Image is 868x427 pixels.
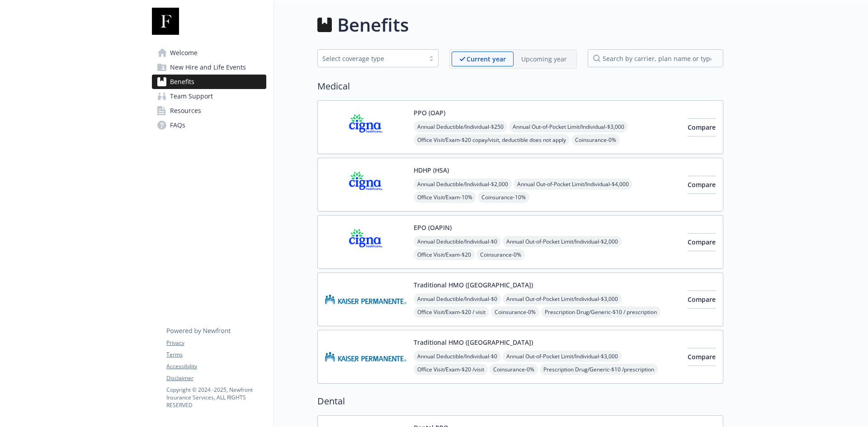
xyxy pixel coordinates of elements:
span: Prescription Drug/Generic - $10 /prescription [540,364,658,375]
span: New Hire and Life Events [170,60,246,75]
span: Coinsurance - 0% [571,134,620,145]
a: Resources [152,103,266,118]
a: New Hire and Life Events [152,60,266,75]
span: Annual Deductible/Individual - $0 [414,236,501,247]
span: Annual Out-of-Pocket Limit/Individual - $3,000 [509,121,628,132]
span: Resources [170,103,201,118]
span: Annual Out-of-Pocket Limit/Individual - $3,000 [503,293,622,305]
a: Terms [166,351,266,359]
button: PPO (OAP) [414,108,445,117]
span: Coinsurance - 10% [478,192,529,203]
button: Compare [688,348,716,366]
span: Annual Out-of-Pocket Limit/Individual - $4,000 [514,178,632,190]
img: CIGNA carrier logo [325,165,406,204]
span: Office Visit/Exam - 10% [414,192,476,203]
span: Office Visit/Exam - $20 /visit [414,364,488,375]
p: Upcoming year [521,54,567,64]
button: EPO (OAPIN) [414,223,452,232]
a: Welcome [152,46,266,60]
span: Compare [688,238,716,246]
button: Traditional HMO ([GEOGRAPHIC_DATA]) [414,280,533,290]
p: Copyright © 2024 - 2025 , Newfront Insurance Services, ALL RIGHTS RESERVED [166,386,266,409]
span: Prescription Drug/Generic - $10 / prescription [541,306,660,318]
button: Compare [688,233,716,251]
span: Compare [688,180,716,189]
input: search by carrier, plan name or type [588,49,723,67]
span: Compare [688,295,716,304]
img: CIGNA carrier logo [325,223,406,261]
span: Annual Deductible/Individual - $0 [414,293,501,305]
a: Benefits [152,75,266,89]
button: HDHP (HSA) [414,165,449,175]
span: Coinsurance - 0% [476,249,525,260]
span: Office Visit/Exam - $20 copay/visit, deductible does not apply [414,134,570,145]
div: Select coverage type [322,54,420,63]
img: CIGNA carrier logo [325,108,406,146]
span: Team Support [170,89,213,103]
p: Current year [467,54,506,64]
img: Kaiser Permanente Insurance Company carrier logo [325,280,406,319]
a: Privacy [166,339,266,347]
span: Compare [688,123,716,131]
span: Annual Out-of-Pocket Limit/Individual - $2,000 [503,236,622,247]
span: Office Visit/Exam - $20 [414,249,475,260]
span: Office Visit/Exam - $20 / visit [414,306,489,318]
h2: Dental [317,394,723,408]
button: Compare [688,176,716,194]
img: Kaiser Permanente Insurance Company carrier logo [325,338,406,376]
span: Annual Out-of-Pocket Limit/Individual - $3,000 [503,351,622,362]
span: Annual Deductible/Individual - $0 [414,351,501,362]
span: FAQs [170,118,185,132]
span: Welcome [170,46,198,60]
a: Team Support [152,89,266,103]
span: Benefits [170,75,194,89]
span: Coinsurance - 0% [490,364,538,375]
button: Compare [688,118,716,136]
button: Compare [688,291,716,309]
a: Accessibility [166,362,266,371]
a: FAQs [152,118,266,132]
h2: Medical [317,80,723,93]
a: Disclaimer [166,374,266,382]
span: Annual Deductible/Individual - $2,000 [414,178,512,190]
h1: Benefits [337,11,409,38]
button: Traditional HMO ([GEOGRAPHIC_DATA]) [414,338,533,347]
span: Compare [688,352,716,361]
span: Annual Deductible/Individual - $250 [414,121,507,132]
span: Coinsurance - 0% [491,306,539,318]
